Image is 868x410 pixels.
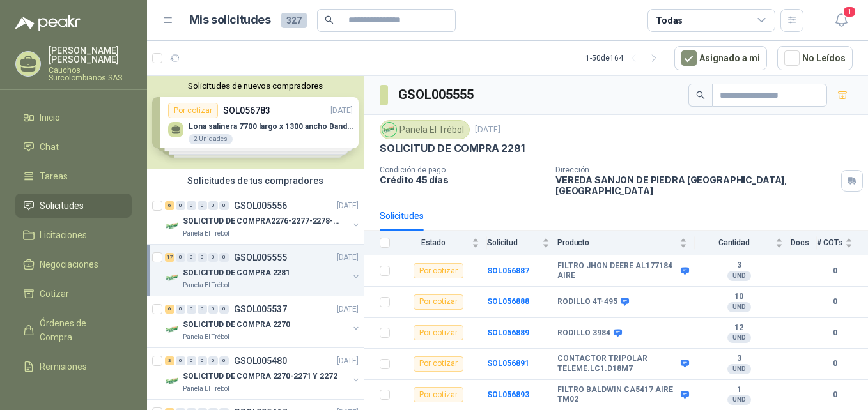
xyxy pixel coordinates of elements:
[695,292,783,302] b: 10
[557,238,677,247] span: Producto
[15,105,132,130] a: Inicio
[40,360,87,374] span: Remisiones
[281,13,307,28] span: 327
[695,231,791,255] th: Cantidad
[15,164,132,188] a: Tareas
[176,305,185,314] div: 0
[147,76,364,169] div: Solicitudes de nuevos compradoresPor cotizarSOL056783[DATE] Lona salinera 7700 largo x 1300 ancho...
[15,135,132,159] a: Chat
[727,302,751,312] div: UND
[337,355,359,367] p: [DATE]
[183,370,337,383] p: SOLICITUD DE COMPRA 2270-2271 Y 2272
[398,231,487,255] th: Estado
[555,165,836,174] p: Dirección
[165,374,180,389] img: Company Logo
[40,257,98,271] span: Negociaciones
[842,6,856,18] span: 1
[15,354,132,379] a: Remisiones
[830,9,853,32] button: 1
[40,228,87,242] span: Licitaciones
[165,353,361,394] a: 3 0 0 0 0 0 GSOL005480[DATE] Company LogoSOLICITUD DE COMPRA 2270-2271 Y 2272Panela El Trébol
[183,280,229,291] p: Panela El Trébol
[176,201,185,210] div: 0
[337,200,359,212] p: [DATE]
[40,140,59,154] span: Chat
[40,316,120,344] span: Órdenes de Compra
[557,385,678,405] b: FILTRO BALDWIN CA5417 AIRE TM02
[380,174,545,185] p: Crédito 45 días
[777,46,853,70] button: No Leídos
[337,303,359,315] p: [DATE]
[380,209,424,223] div: Solicitudes
[817,327,853,339] b: 0
[165,198,361,239] a: 6 0 0 0 0 0 GSOL005556[DATE] Company LogoSOLICITUD DE COMPRA2276-2277-2278-2284-2285-Panela El Tr...
[487,238,539,247] span: Solicitud
[695,385,783,395] b: 1
[165,356,174,365] div: 3
[198,253,207,262] div: 0
[557,297,617,307] b: RODILLO 4T-495
[219,201,229,210] div: 0
[165,305,174,314] div: 6
[656,13,683,27] div: Todas
[208,305,218,314] div: 0
[183,215,342,227] p: SOLICITUD DE COMPRA2276-2277-2278-2284-2285-
[165,201,174,210] div: 6
[695,238,773,247] span: Cantidad
[487,359,529,368] a: SOL056891
[234,253,287,262] p: GSOL005555
[152,81,359,91] button: Solicitudes de nuevos compradores
[380,142,525,155] p: SOLICITUD DE COMPRA 2281
[817,231,868,255] th: # COTs
[219,305,229,314] div: 0
[791,231,817,255] th: Docs
[414,294,463,310] div: Por cotizar
[382,123,396,137] img: Company Logo
[187,305,196,314] div: 0
[165,301,361,342] a: 6 0 0 0 0 0 GSOL005537[DATE] Company LogoSOLICITUD DE COMPRA 2270Panela El Trébol
[727,364,751,374] div: UND
[15,282,132,306] a: Cotizar
[555,174,836,196] p: VEREDA SANJON DE PIEDRA [GEOGRAPHIC_DATA] , [GEOGRAPHIC_DATA]
[187,201,196,210] div: 0
[198,305,207,314] div: 0
[487,390,529,399] a: SOL056893
[40,110,60,125] span: Inicio
[557,328,610,338] b: RODILLO 3984
[398,238,469,247] span: Estado
[165,253,174,262] div: 17
[187,253,196,262] div: 0
[183,267,290,279] p: SOLICITUD DE COMPRA 2281
[219,253,229,262] div: 0
[40,287,69,301] span: Cotizar
[380,165,545,174] p: Condición de pago
[15,15,81,31] img: Logo peakr
[557,354,678,374] b: CONTACTOR TRIPOLAR TELEME.LC1.D18M7
[817,265,853,277] b: 0
[727,333,751,343] div: UND
[176,356,185,365] div: 0
[674,46,767,70] button: Asignado a mi
[219,356,229,365] div: 0
[165,270,180,285] img: Company Logo
[695,261,783,271] b: 3
[817,389,853,401] b: 0
[165,250,361,291] a: 17 0 0 0 0 0 GSOL005555[DATE] Company LogoSOLICITUD DE COMPRA 2281Panela El Trébol
[183,384,229,394] p: Panela El Trébol
[727,271,751,281] div: UND
[817,358,853,370] b: 0
[487,266,529,275] b: SOL056887
[49,66,132,82] p: Cauchos Surcolombianos SAS
[183,319,290,331] p: SOLICITUD DE COMPRA 2270
[234,305,287,314] p: GSOL005537
[695,354,783,364] b: 3
[487,297,529,306] a: SOL056888
[475,124,500,136] p: [DATE]
[198,356,207,365] div: 0
[337,252,359,264] p: [DATE]
[414,263,463,278] div: Por cotizar
[176,253,185,262] div: 0
[208,253,218,262] div: 0
[15,194,132,218] a: Solicitudes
